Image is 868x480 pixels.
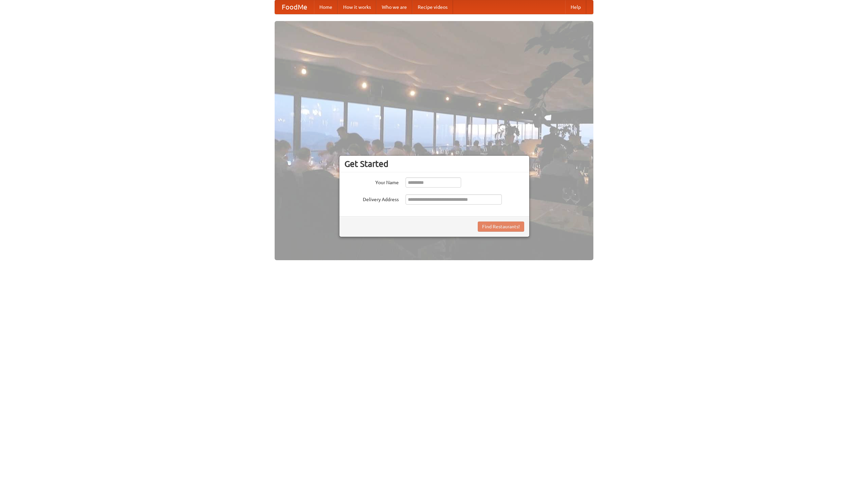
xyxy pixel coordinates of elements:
h3: Get Started [344,159,524,169]
a: Home [314,0,338,14]
label: Your Name [344,177,399,186]
button: Find Restaurants! [478,222,524,232]
a: Help [565,0,586,14]
a: How it works [338,0,376,14]
a: Recipe videos [412,0,453,14]
label: Delivery Address [344,194,399,203]
a: Who we are [376,0,412,14]
a: FoodMe [275,0,314,14]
